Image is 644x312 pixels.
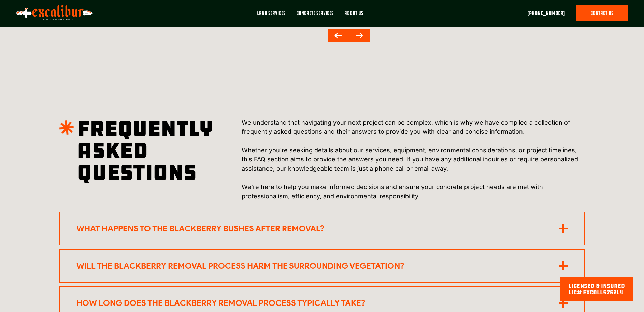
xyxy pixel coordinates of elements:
h2: frequently asked questions [77,118,213,201]
div: About Us [344,10,363,17]
p: We understand that navigating your next project can be complex, which is why we have compiled a c... [242,118,585,201]
a: contact us [576,5,628,21]
div: licensed & Insured lic# EXCALLS762L4 [568,283,625,296]
div: What happens to the blackberry bushes after removal? [76,223,431,234]
div: Will the blackberry removal process harm the surrounding vegetation? [76,260,431,271]
a: [PHONE_NUMBER] [527,9,565,17]
a: About Us [339,5,369,27]
div: How long does the blackberry removal process typically take? [76,298,431,308]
